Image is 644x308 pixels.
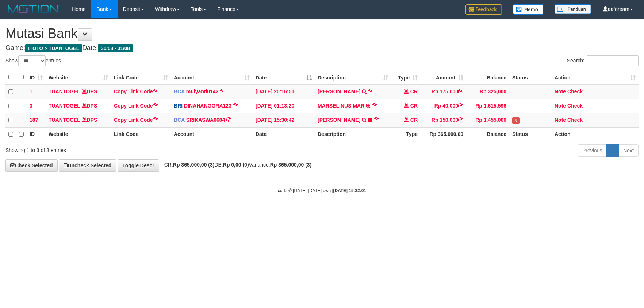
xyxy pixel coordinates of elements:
[5,44,639,52] h4: Game: Date:
[253,85,315,99] td: [DATE] 20:16:51
[552,127,639,141] th: Action
[174,89,185,94] span: BCA
[374,117,379,123] a: Copy RUDI SYAHPUT to clipboard
[555,103,566,109] a: Note
[184,103,231,109] a: DINAHANGGRA123
[30,89,32,94] span: 1
[552,70,639,85] th: Action: activate to sort column ascending
[315,70,391,85] th: Description: activate to sort column ascending
[555,89,566,94] a: Note
[606,144,619,157] a: 1
[111,70,171,85] th: Link Code: activate to sort column ascending
[253,99,315,113] td: [DATE] 01:13:20
[233,103,238,109] a: Copy DINAHANGGRA123 to clipboard
[391,70,421,85] th: Type: activate to sort column ascending
[567,103,583,109] a: Check
[186,89,219,94] a: mulyanti0142
[466,113,509,127] td: Rp 1,455,000
[18,55,46,66] select: Showentries
[567,117,583,123] a: Check
[27,127,46,141] th: ID
[5,4,61,15] img: MOTION_logo.png
[114,103,158,109] a: Copy Link Code
[421,85,466,99] td: Rp 175,000
[567,55,639,66] label: Search:
[410,103,418,109] span: CR
[253,70,315,85] th: Date: activate to sort column descending
[171,127,253,141] th: Account
[114,117,158,123] a: Copy Link Code
[161,162,312,168] span: CR: DB: Variance:
[278,188,366,193] small: code © [DATE]-[DATE] dwg |
[512,117,520,124] span: Has Note
[30,103,32,109] span: 3
[315,127,391,141] th: Description
[46,70,111,85] th: Website: activate to sort column ascending
[466,99,509,113] td: Rp 1,615,596
[421,70,466,85] th: Amount: activate to sort column ascending
[59,159,116,172] a: Uncheck Selected
[49,103,80,109] a: TUANTOGEL
[555,4,591,14] img: panduan.png
[421,99,466,113] td: Rp 40,000
[333,188,366,193] strong: [DATE] 15:32:01
[46,85,111,99] td: DPS
[372,103,377,109] a: Copy MARSELINUS MAR to clipboard
[466,85,509,99] td: Rp 325,000
[46,113,111,127] td: DPS
[5,144,263,154] div: Showing 1 to 3 of 3 entries
[509,127,552,141] th: Status
[466,70,509,85] th: Balance
[587,55,639,66] input: Search:
[421,127,466,141] th: Rp 365.000,00
[49,117,80,123] a: TUANTOGEL
[253,113,315,127] td: [DATE] 15:30:42
[513,4,544,15] img: Button%20Memo.svg
[509,70,552,85] th: Status
[5,55,61,66] label: Show entries
[466,127,509,141] th: Balance
[174,103,183,109] span: BRI
[27,70,46,85] th: ID: activate to sort column ascending
[578,144,607,157] a: Previous
[220,89,225,94] a: Copy mulyanti0142 to clipboard
[174,117,185,123] span: BCA
[421,113,466,127] td: Rp 150,000
[46,99,111,113] td: DPS
[5,26,639,41] h1: Mutasi Bank
[46,127,111,141] th: Website
[318,103,364,109] a: MARSELINUS MAR
[118,159,159,172] a: Toggle Descr
[173,162,215,168] strong: Rp 365.000,00 (3)
[30,117,38,123] span: 187
[226,117,231,123] a: Copy SRIKASWA0604 to clipboard
[368,89,373,94] a: Copy JAJA JAHURI to clipboard
[391,127,421,141] th: Type
[171,70,253,85] th: Account: activate to sort column ascending
[186,117,225,123] a: SRIKASWA0604
[555,117,566,123] a: Note
[223,162,249,168] strong: Rp 0,00 (0)
[458,117,463,123] a: Copy Rp 150,000 to clipboard
[618,144,639,157] a: Next
[5,159,58,172] a: Check Selected
[410,117,418,123] span: CR
[270,162,312,168] strong: Rp 365.000,00 (3)
[98,44,133,52] span: 30/08 - 31/08
[567,89,583,94] a: Check
[318,117,360,123] a: [PERSON_NAME]
[25,44,82,52] span: ITOTO > TUANTOGEL
[114,89,158,94] a: Copy Link Code
[253,127,315,141] th: Date
[49,89,80,94] a: TUANTOGEL
[111,127,171,141] th: Link Code
[458,103,463,109] a: Copy Rp 40,000 to clipboard
[465,4,502,15] img: Feedback.jpg
[458,89,463,94] a: Copy Rp 175,000 to clipboard
[410,89,418,94] span: CR
[318,89,360,94] a: [PERSON_NAME]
